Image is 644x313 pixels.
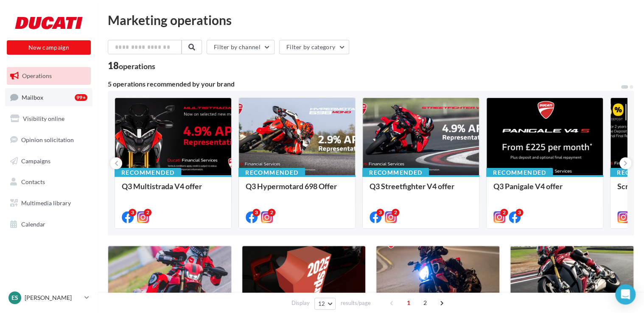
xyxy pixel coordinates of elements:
span: Operations [22,72,52,79]
span: Multimedia library [21,199,71,207]
a: Operations [5,67,92,85]
span: Opinion solicitation [21,136,74,143]
span: Contacts [21,178,45,185]
span: Display [291,299,310,307]
span: 1 [402,296,415,310]
p: [PERSON_NAME] [25,293,81,302]
div: Recommended [115,168,181,177]
span: Campaigns [21,157,50,164]
button: 12 [314,298,336,310]
div: Recommended [486,168,553,177]
div: 2 [268,209,275,216]
div: Q3 Multistrada V4 offer [122,182,224,199]
div: 18 [108,61,155,70]
div: Open Intercom Messenger [615,284,636,305]
div: Q3 Panigale V4 offer [493,182,596,199]
div: Recommended [238,168,305,177]
div: 2 [500,209,508,216]
div: Marketing operations [108,14,634,26]
span: Mailbox [22,93,43,101]
div: 99+ [75,94,87,101]
div: Recommended [362,168,429,177]
span: 2 [418,296,432,310]
a: Campaigns [5,152,92,170]
span: ES [11,293,18,302]
span: Visibility online [23,115,64,122]
span: Calendar [21,221,45,228]
div: Q3 Streetfighter V4 offer [370,182,472,199]
div: 3 [515,209,523,216]
a: Opinion solicitation [5,131,92,149]
div: operations [119,62,155,70]
button: Filter by channel [207,40,274,54]
a: Visibility online [5,110,92,128]
div: 5 operations recommended by your brand [108,81,620,87]
div: 2 [144,209,151,216]
a: Contacts [5,173,92,191]
a: Multimedia library [5,194,92,212]
button: New campaign [7,40,91,55]
div: 3 [376,209,384,216]
span: results/page [340,299,370,307]
div: 2 [392,209,399,216]
a: ES [PERSON_NAME] [7,290,91,306]
div: Q3 Hypermotard 698 Offer [246,182,348,199]
div: 3 [252,209,260,216]
a: Calendar [5,215,92,233]
a: Mailbox99+ [5,88,92,106]
span: 12 [318,300,325,307]
div: 3 [129,209,136,216]
button: Filter by category [279,40,349,54]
